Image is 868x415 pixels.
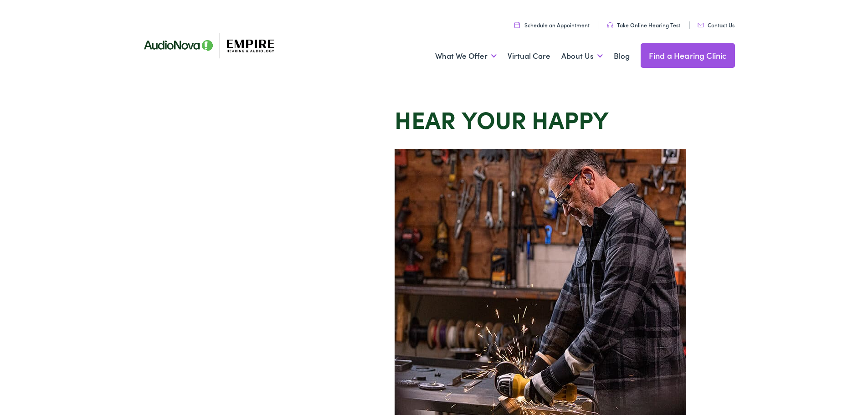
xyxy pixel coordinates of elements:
a: About Us [561,39,603,73]
img: utility icon [607,22,613,28]
a: Schedule an Appointment [514,21,590,29]
a: Blog [614,39,630,73]
strong: your Happy [462,102,609,135]
a: What We Offer [435,39,497,73]
img: utility icon [514,22,520,28]
a: Contact Us [698,21,734,29]
strong: Hear [395,102,456,135]
a: Take Online Hearing Test [607,21,680,29]
img: utility icon [698,23,704,27]
a: Find a Hearing Clinic [641,43,735,68]
a: Virtual Care [508,39,550,73]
